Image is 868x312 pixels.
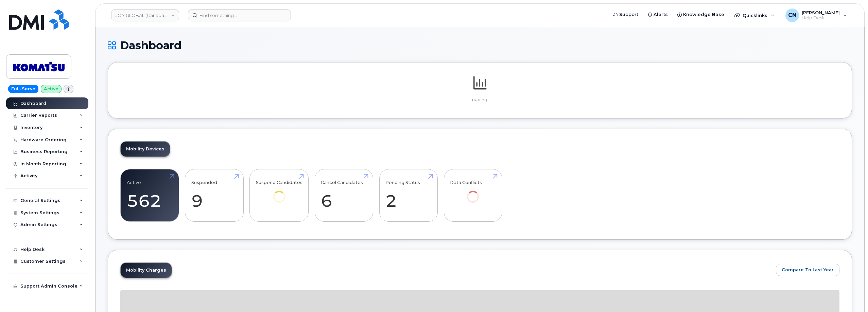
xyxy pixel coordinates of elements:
[256,173,302,212] a: Suspend Candidates
[121,142,170,157] a: Mobility Devices
[321,173,367,218] a: Cancel Candidates 6
[120,97,839,103] p: Loading...
[385,173,431,218] a: Pending Status 2
[127,173,173,218] a: Active 562
[776,264,839,276] button: Compare To Last Year
[108,39,852,51] h1: Dashboard
[191,173,237,218] a: Suspended 9
[450,173,496,212] a: Data Conflicts
[782,267,834,273] span: Compare To Last Year
[121,263,172,278] a: Mobility Charges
